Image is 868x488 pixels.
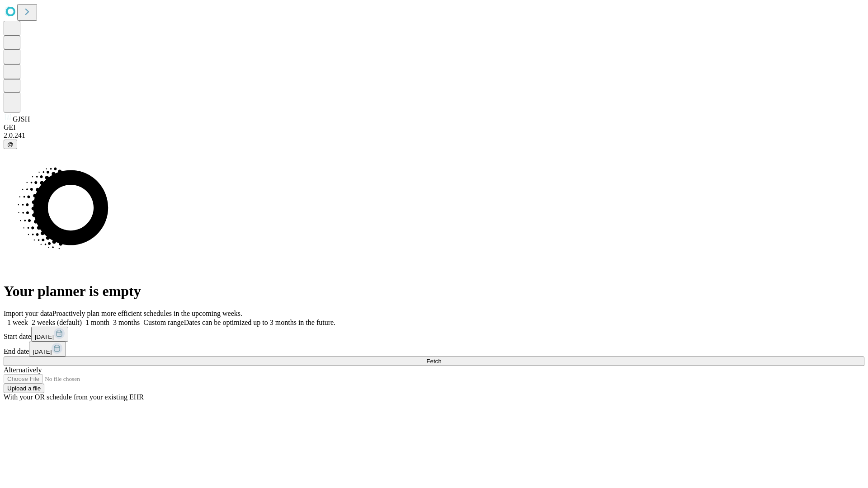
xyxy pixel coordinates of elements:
div: 2.0.241 [4,131,864,140]
span: Fetch [426,358,441,365]
button: Upload a file [4,384,44,393]
div: GEI [4,123,864,131]
span: Import your data [4,310,52,317]
button: Fetch [4,357,864,366]
span: [DATE] [33,348,52,355]
span: [DATE] [35,333,54,340]
span: GJSH [13,115,30,123]
button: [DATE] [31,327,68,342]
div: End date [4,342,864,357]
span: 2 weeks (default) [32,319,82,326]
span: Alternatively [4,366,42,374]
button: [DATE] [29,342,66,357]
div: Start date [4,327,864,342]
span: 3 months [113,319,140,326]
span: @ [7,141,14,148]
span: Dates can be optimized up to 3 months in the future. [184,319,335,326]
span: With your OR schedule from your existing EHR [4,393,144,401]
span: 1 month [85,319,109,326]
span: Proactively plan more efficient schedules in the upcoming weeks. [52,310,242,317]
h1: Your planner is empty [4,283,864,300]
span: 1 week [7,319,28,326]
span: Custom range [143,319,184,326]
button: @ [4,140,17,149]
